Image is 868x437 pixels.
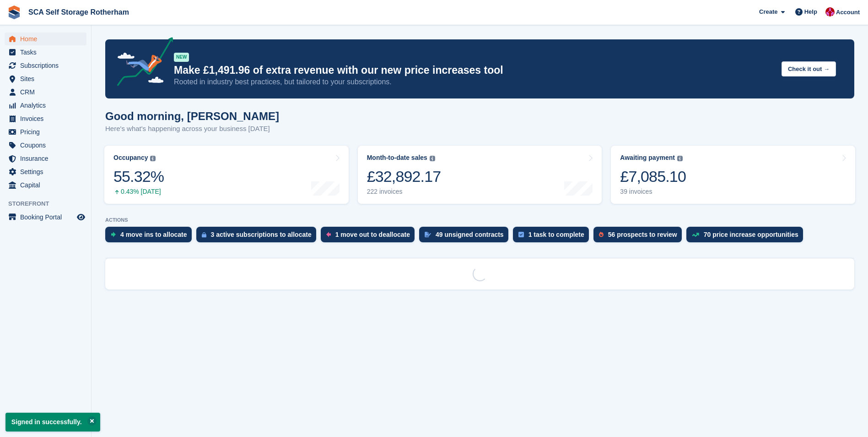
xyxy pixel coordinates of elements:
img: icon-info-grey-7440780725fd019a000dd9b08b2336e03edf1995a4989e88bcd33f0948082b44.svg [150,156,156,161]
h1: Good morning, [PERSON_NAME] [105,110,279,122]
span: Home [20,33,75,45]
img: move_outs_to_deallocate_icon-f764333ba52eb49d3ac5e1228854f67142a1ed5810a6f6cc68b1a99e826820c5.svg [326,232,331,237]
img: price-adjustments-announcement-icon-8257ccfd72463d97f412b2fc003d46551f7dbcb40ab6d574587a9cd5c0d94... [109,37,173,89]
img: task-75834270c22a3079a89374b754ae025e5fb1db73e45f91037f5363f120a921f8.svg [518,232,524,237]
a: Month-to-date sales £32,892.17 222 invoices [358,146,602,204]
a: menu [5,165,86,178]
a: 70 price increase opportunities [686,227,808,247]
span: Storefront [8,199,91,208]
span: Settings [20,165,75,178]
a: menu [5,179,86,191]
a: 4 move ins to allocate [105,227,196,247]
a: 3 active subscriptions to allocate [196,227,321,247]
img: price_increase_opportunities-93ffe204e8149a01c8c9dc8f82e8f89637d9d84a8eef4429ea346261dce0b2c0.svg [692,233,699,237]
div: 1 task to complete [528,231,584,238]
div: 4 move ins to allocate [120,231,187,238]
span: Tasks [20,46,75,59]
a: menu [5,72,86,85]
span: Create [759,7,777,16]
p: Rooted in industry best practices, but tailored to your subscriptions. [174,77,774,87]
a: Occupancy 55.32% 0.43% [DATE] [104,146,349,204]
a: menu [5,112,86,125]
button: Check it out → [782,61,836,76]
img: contract_signature_icon-13c848040528278c33f63329250d36e43548de30e8caae1d1a13099fd9432cc5.svg [425,232,431,237]
div: Awaiting payment [620,154,675,162]
p: Make £1,491.96 of extra revenue with our new price increases tool [174,64,774,77]
a: menu [5,139,86,152]
p: Here's what's happening across your business [DATE] [105,124,279,134]
div: 55.32% [113,167,164,186]
span: Booking Portal [20,211,75,224]
span: CRM [20,86,75,98]
div: £32,892.17 [367,167,441,186]
a: 1 move out to deallocate [321,227,419,247]
img: icon-info-grey-7440780725fd019a000dd9b08b2336e03edf1995a4989e88bcd33f0948082b44.svg [677,156,683,161]
div: 1 move out to deallocate [335,231,410,238]
span: Coupons [20,139,75,152]
a: menu [5,211,86,224]
div: £7,085.10 [620,167,686,186]
img: active_subscription_to_allocate_icon-d502201f5373d7db506a760aba3b589e785aa758c864c3986d89f69b8ff3... [202,232,206,238]
span: Help [804,7,817,16]
span: Analytics [20,99,75,112]
a: 49 unsigned contracts [419,227,513,247]
div: 56 prospects to review [608,231,677,238]
div: 222 invoices [367,188,441,196]
span: Capital [20,179,75,191]
div: 70 price increase opportunities [704,231,798,238]
div: 3 active subscriptions to allocate [211,231,312,238]
a: menu [5,33,86,45]
span: Sites [20,72,75,85]
img: Thomas Webb [825,7,835,16]
a: 56 prospects to review [593,227,686,247]
a: menu [5,152,86,165]
a: menu [5,86,86,98]
div: 49 unsigned contracts [436,231,504,238]
img: icon-info-grey-7440780725fd019a000dd9b08b2336e03edf1995a4989e88bcd33f0948082b44.svg [430,156,435,161]
span: Subscriptions [20,59,75,72]
p: Signed in successfully. [5,413,100,432]
a: menu [5,99,86,112]
div: Occupancy [113,154,148,162]
span: Pricing [20,126,75,138]
a: menu [5,126,86,138]
span: Account [836,8,860,17]
a: 1 task to complete [513,227,593,247]
p: ACTIONS [105,217,854,223]
a: Preview store [75,212,86,223]
div: 39 invoices [620,188,686,196]
img: move_ins_to_allocate_icon-fdf77a2bb77ea45bf5b3d319d69a93e2d87916cf1d5bf7949dd705db3b84f3ca.svg [111,232,116,237]
img: prospect-51fa495bee0391a8d652442698ab0144808aea92771e9ea1ae160a38d050c398.svg [599,232,604,237]
a: menu [5,46,86,59]
img: stora-icon-8386f47178a22dfd0bd8f6a31ec36ba5ce8667c1dd55bd0f319d3a0aa187defe.svg [7,5,21,19]
div: NEW [174,53,189,62]
span: Invoices [20,112,75,125]
div: 0.43% [DATE] [113,188,164,196]
span: Insurance [20,152,75,165]
a: SCA Self Storage Rotherham [25,5,133,20]
div: Month-to-date sales [367,154,427,162]
a: menu [5,59,86,72]
a: Awaiting payment £7,085.10 39 invoices [611,146,855,204]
